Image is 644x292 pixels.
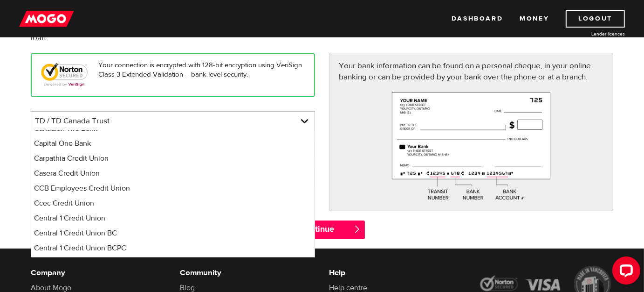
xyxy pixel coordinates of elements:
img: paycheck-large-7c426558fe069eeec9f9d0ad74ba3ec2.png [392,92,551,201]
img: mogo_logo-11ee424be714fa7cbb0f0f49df9e16ec.png [19,10,74,28]
iframe: LiveChat chat widget [605,253,644,292]
p: Your bank information can be found on a personal cheque, in your online banking or can be provide... [339,60,603,83]
span:  [353,225,361,233]
li: Central 1 Credit Union BCPC [31,241,315,256]
li: Capital One Bank [31,136,315,151]
li: Ccec Credit Union [31,196,315,211]
h6: Company [31,267,166,278]
li: Casera Credit Union [31,166,315,181]
a: Logout [566,10,625,28]
p: Your connection is encrypted with 128-bit encryption using VeriSign Class 3 Extended Validation –... [41,61,305,79]
a: Dashboard [452,10,503,28]
li: Carpathia Credit Union [31,151,315,166]
input: Continue [279,221,364,239]
a: Lender licences [555,30,625,37]
li: Central 1 Credit Union BC [31,226,315,241]
li: Central 1 Credit Union CIS [31,256,315,271]
li: CCB Employees Credit Union [31,181,315,196]
li: Central 1 Credit Union [31,211,315,226]
h6: Help [329,267,464,278]
a: Money [520,10,549,28]
h6: Community [180,267,315,278]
